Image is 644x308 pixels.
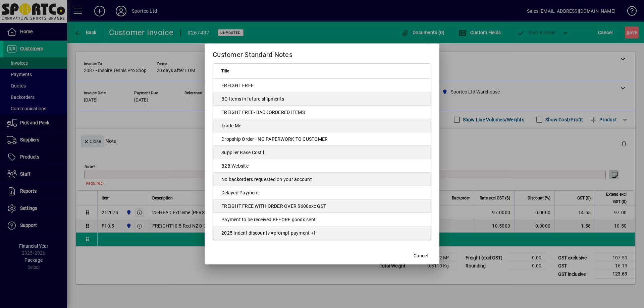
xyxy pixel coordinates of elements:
[213,146,431,159] td: Supplier Base Cost l
[213,159,431,173] td: B2B Website
[213,92,431,106] td: BO Items in future shipments
[414,252,428,259] span: Cancel
[213,79,431,92] td: FREIGHT FREE
[213,106,431,119] td: FREIGHT FREE- BACKORDERED ITEMS
[205,44,439,63] h2: Customer Standard Notes
[213,186,431,199] td: Delayed Payment
[221,67,229,75] span: Title
[213,132,431,146] td: Dropship Order - NO PAPERWORK TO CUSTOMER
[213,173,431,186] td: No backorders requested on your account
[213,213,431,226] td: Payment to be received BEFORE goods sent
[410,250,431,262] button: Cancel
[213,199,431,213] td: FREIGHT FREE WITH ORDER OVER $600exc GST
[213,226,431,240] td: 2025 Indent discounts =prompt payment +f
[213,119,431,132] td: Trade Me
